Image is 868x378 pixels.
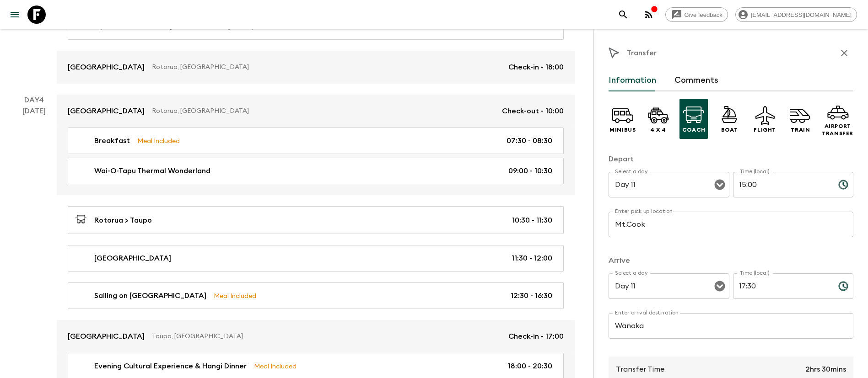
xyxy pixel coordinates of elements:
p: 10:30 - 11:30 [512,215,552,226]
p: Rotorua > Taupo [94,215,152,226]
input: hh:mm [733,273,831,299]
p: [GEOGRAPHIC_DATA] [68,62,145,73]
p: Meal Included [254,361,297,371]
label: Time (local) [739,168,769,176]
p: Check-in - 18:00 [508,62,564,73]
a: [GEOGRAPHIC_DATA]Rotorua, [GEOGRAPHIC_DATA]Check-in - 18:00 [57,51,575,84]
label: Time (local) [739,269,769,277]
input: hh:mm [733,172,831,197]
p: 11:30 - 12:00 [512,253,552,264]
a: [GEOGRAPHIC_DATA]11:30 - 12:00 [68,245,564,272]
p: Breakfast [94,135,130,146]
span: [EMAIL_ADDRESS][DOMAIN_NAME] [746,11,857,18]
p: Check-out - 10:00 [502,106,564,117]
p: Flight [754,126,776,133]
label: Select a day [615,168,647,176]
a: Sailing on [GEOGRAPHIC_DATA]Meal Included12:30 - 16:30 [68,282,564,309]
p: Boat [721,126,738,133]
div: [EMAIL_ADDRESS][DOMAIN_NAME] [735,7,857,22]
button: Information [609,69,656,91]
p: Minibus [609,126,636,133]
label: Enter arrival destination [615,309,679,317]
p: [GEOGRAPHIC_DATA] [68,331,145,342]
p: 18:00 - 20:30 [508,361,552,372]
p: Coach [682,126,706,133]
p: [GEOGRAPHIC_DATA] [94,253,171,264]
label: Select a day [615,269,647,277]
a: Rotorua > Taupo10:30 - 11:30 [68,206,564,234]
p: 09:00 - 10:30 [508,165,552,176]
p: Transfer [627,48,657,59]
p: Wai-O-Tapu Thermal Wonderland [94,165,210,176]
label: Enter pick up location [615,208,673,215]
a: [GEOGRAPHIC_DATA]Taupo, [GEOGRAPHIC_DATA]Check-in - 17:00 [57,320,575,353]
a: Give feedback [665,7,728,22]
p: 12:30 - 16:30 [511,290,552,301]
p: 4 x 4 [650,126,666,133]
button: Comments [674,69,718,91]
p: 2hrs 30mins [805,364,846,375]
p: 07:30 - 08:30 [507,135,552,146]
p: Arrive [609,255,853,266]
a: Wai-O-Tapu Thermal Wonderland09:00 - 10:30 [68,158,564,184]
p: Meal Included [214,291,256,301]
p: Day 4 [11,95,57,106]
p: Airport Transfer [822,122,853,137]
p: Transfer Time [616,364,664,375]
button: Choose time, selected time is 5:30 PM [834,277,852,295]
p: Evening Cultural Experience & Hangi Dinner [94,361,247,372]
p: [GEOGRAPHIC_DATA] [68,106,145,117]
button: search adventures [614,5,632,24]
button: Open [713,280,726,293]
p: Taupo, [GEOGRAPHIC_DATA] [152,332,501,341]
p: Check-in - 17:00 [508,331,564,342]
button: Open [713,178,726,191]
p: Train [791,126,810,133]
p: Rotorua, [GEOGRAPHIC_DATA] [152,63,501,72]
a: BreakfastMeal Included07:30 - 08:30 [68,128,564,154]
span: Give feedback [679,11,728,18]
p: Meal Included [137,136,180,146]
a: [GEOGRAPHIC_DATA]Rotorua, [GEOGRAPHIC_DATA]Check-out - 10:00 [57,95,575,128]
p: Depart [609,154,853,165]
button: menu [5,5,24,24]
p: Sailing on [GEOGRAPHIC_DATA] [94,290,206,301]
button: Choose time, selected time is 3:00 PM [834,176,852,194]
p: Rotorua, [GEOGRAPHIC_DATA] [152,106,495,116]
